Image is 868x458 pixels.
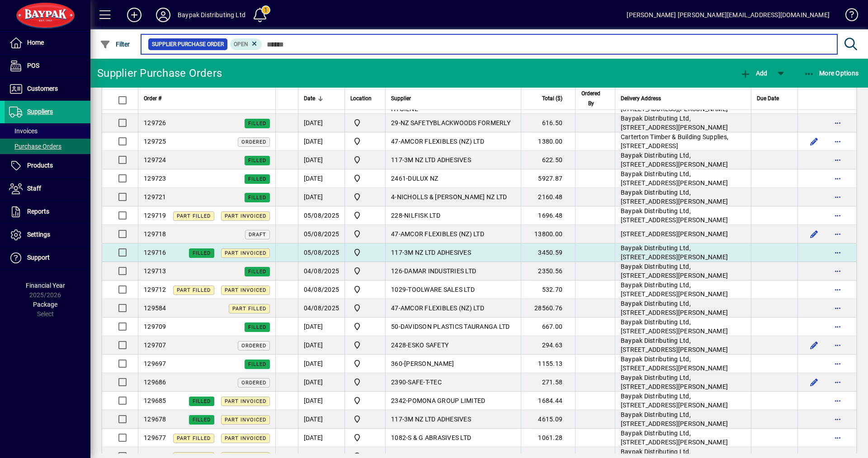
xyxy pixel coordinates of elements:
span: Baypak - Onekawa [350,192,380,202]
span: Amcor Airport Oaks [350,229,380,239]
span: Suppliers [27,108,53,115]
td: 05/08/2025 [298,243,345,262]
span: Due Date [757,93,779,103]
td: 04/08/2025 [298,299,345,318]
td: - [385,318,521,336]
td: Baypak Distributing Ltd, [STREET_ADDRESS][PERSON_NAME] [615,336,751,355]
span: Ordered [241,343,266,349]
span: Filled [248,324,266,330]
td: Baypak Distributing Ltd, [STREET_ADDRESS][PERSON_NAME] [615,188,751,206]
span: 3M NZ LTD ADHESIVES [404,249,471,256]
td: - [385,392,521,410]
div: [PERSON_NAME] [PERSON_NAME][EMAIL_ADDRESS][DOMAIN_NAME] [627,8,830,22]
td: Baypak Distributing Ltd, [STREET_ADDRESS][PERSON_NAME] [615,151,751,169]
button: Edit [807,227,821,241]
button: Add [120,7,149,23]
span: 1029 [391,286,406,293]
span: Filled [248,121,266,126]
span: Part Invoiced [225,287,266,293]
span: Baypak - Onekawa [350,247,380,258]
button: Add [738,65,769,81]
span: Baypak - Onekawa [350,321,380,332]
span: [PERSON_NAME] [404,360,454,367]
button: More Options [802,65,861,81]
span: NZ SAFETYBLACKWOODS FORMERLY [401,119,510,126]
td: - [385,299,521,318]
span: Filled [248,269,266,275]
td: 04/08/2025 [298,280,345,299]
span: 129709 [144,323,166,330]
button: More options [830,208,845,223]
button: Filter [98,36,132,52]
span: Open [234,41,248,47]
button: More options [830,190,845,204]
td: 05/08/2025 [298,225,345,243]
span: 117 [391,249,402,256]
td: [DATE] [298,336,345,355]
td: - [385,151,521,169]
button: More options [830,301,845,315]
div: Supplier Purchase Orders [97,66,222,80]
td: 616.50 [521,114,575,132]
td: 1061.28 [521,429,575,447]
span: Products [27,162,53,169]
td: [STREET_ADDRESS][PERSON_NAME] [615,225,751,243]
span: POMONA GROUP LIMITED [408,397,485,404]
span: 3M NZ LTD ADHESIVES [404,156,471,164]
span: 129723 [144,175,166,182]
div: Date [304,93,340,103]
td: [DATE] [298,373,345,392]
td: 667.00 [521,318,575,336]
span: Purchase Orders [9,143,61,150]
span: Baypak - Onekawa [350,377,380,388]
span: Filled [193,398,211,404]
span: Baypak - Onekawa [350,284,380,295]
td: Baypak Distributing Ltd, [STREET_ADDRESS][PERSON_NAME] [615,114,751,132]
a: Reports [5,201,90,223]
span: 129584 [144,304,166,312]
button: Edit [807,338,821,352]
span: DAMAR INDUSTRIES LTD [404,267,476,275]
span: More Options [804,70,859,77]
a: Settings [5,224,90,246]
span: Part Invoiced [225,398,266,404]
button: Edit [807,134,821,149]
span: 129725 [144,138,166,145]
span: 129697 [144,360,166,367]
td: 532.70 [521,280,575,299]
button: More options [830,97,845,112]
td: - [385,225,521,243]
a: Invoices [5,123,90,139]
td: - [385,373,521,392]
div: Total ($) [527,93,571,103]
div: Location [350,93,380,103]
td: - [385,410,521,429]
span: Staff [27,185,41,192]
span: AMCOR FLEXIBLES (NZ) LTD [401,230,484,238]
span: ESKO SAFETY [408,341,448,349]
span: Baypak - Onekawa [350,303,380,313]
span: Customers [27,85,58,92]
span: Location [350,93,372,103]
td: [DATE] [298,151,345,169]
button: More options [830,134,845,149]
button: More options [830,393,845,408]
div: Baypak Distributing Ltd [178,8,245,22]
td: Baypak Distributing Ltd, [STREET_ADDRESS][PERSON_NAME] [615,429,751,447]
td: [DATE] [298,132,345,151]
a: Purchase Orders [5,139,90,154]
td: 1684.44 [521,392,575,410]
span: SAFE-T-TEC [408,379,442,386]
span: TOOLWARE SALES LTD [408,286,475,293]
span: Baypak - Onekawa [350,358,380,369]
span: Baypak - Onekawa [350,154,380,165]
td: 3450.59 [521,243,575,262]
td: [DATE] [298,318,345,336]
span: 360 [391,360,402,367]
mat-chip: Completion Status: Open [230,38,262,50]
span: Part Invoiced [225,435,266,441]
span: 47 [391,138,399,145]
span: Home [27,39,44,46]
span: Settings [27,231,50,238]
span: 1082 [391,434,406,441]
